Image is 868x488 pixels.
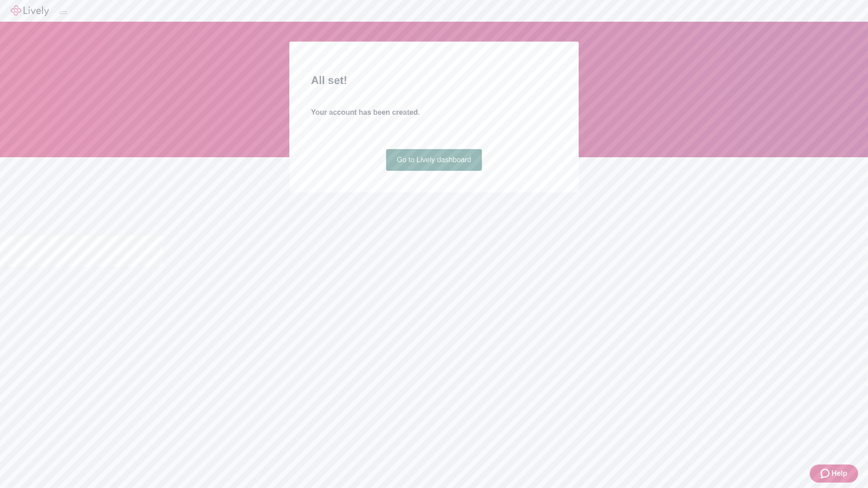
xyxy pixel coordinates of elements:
[311,107,557,118] h4: Your account has been created.
[386,149,482,171] a: Go to Lively dashboard
[831,468,847,479] span: Help
[821,468,831,479] svg: Zendesk support icon
[11,5,49,16] img: Lively
[311,72,557,89] h2: All set!
[60,11,67,14] button: Log out
[810,465,858,483] button: Zendesk support iconHelp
